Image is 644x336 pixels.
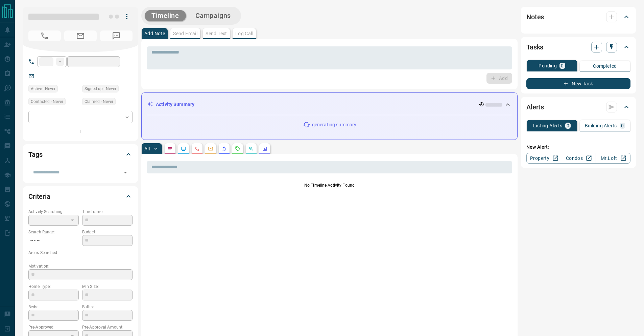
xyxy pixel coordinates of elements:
[82,209,133,215] p: Timeframe:
[526,78,630,89] button: New Task
[144,31,165,36] p: Add Note
[248,146,254,151] svg: Opportunities
[82,229,133,235] p: Budget:
[221,146,227,151] svg: Listing Alerts
[28,229,79,235] p: Search Range:
[145,10,186,21] button: Timeline
[28,146,133,163] div: Tags
[167,146,173,151] svg: Notes
[147,182,512,188] p: No Timeline Activity Found
[181,146,186,151] svg: Lead Browsing Activity
[28,250,133,256] p: Areas Searched:
[28,209,79,215] p: Actively Searching:
[28,235,79,246] p: -- - --
[621,123,624,128] p: 0
[585,123,617,128] p: Building Alerts
[194,146,200,151] svg: Calls
[82,324,133,330] p: Pre-Approval Amount:
[28,304,79,310] p: Beds:
[561,63,564,68] p: 0
[85,98,113,105] span: Claimed - Never
[85,85,116,92] span: Signed up - Never
[526,153,561,164] a: Property
[28,263,133,269] p: Motivation:
[539,63,557,68] p: Pending
[208,146,213,151] svg: Emails
[28,283,79,290] p: Home Type:
[144,146,150,151] p: All
[82,304,133,310] p: Baths:
[39,73,42,79] a: --
[28,30,61,41] span: No Number
[262,146,267,151] svg: Agent Actions
[189,10,238,21] button: Campaigns
[28,324,79,330] p: Pre-Approved:
[526,39,630,55] div: Tasks
[561,153,596,164] a: Condos
[526,99,630,115] div: Alerts
[567,123,569,128] p: 0
[593,64,617,68] p: Completed
[28,149,42,160] h2: Tags
[526,102,544,112] h2: Alerts
[526,9,630,25] div: Notes
[31,98,63,105] span: Contacted - Never
[100,30,133,41] span: No Number
[526,42,543,52] h2: Tasks
[526,12,544,22] h2: Notes
[596,153,630,164] a: Mr.Loft
[82,283,133,290] p: Min Size:
[64,30,97,41] span: No Email
[526,144,630,151] p: New Alert:
[533,123,563,128] p: Listing Alerts
[28,191,50,202] h2: Criteria
[31,85,55,92] span: Active - Never
[121,168,130,177] button: Open
[156,101,194,108] p: Activity Summary
[147,98,512,111] div: Activity Summary
[235,146,240,151] svg: Requests
[28,188,133,205] div: Criteria
[312,121,356,128] p: generating summary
